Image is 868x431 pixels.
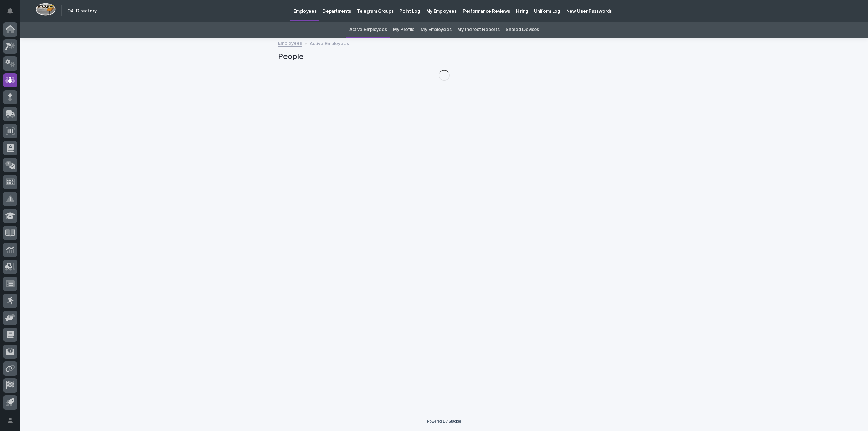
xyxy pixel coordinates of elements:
button: Notifications [3,4,17,18]
a: My Employees [421,22,451,38]
div: Notifications [8,8,17,19]
a: Active Employees [349,22,387,38]
p: Active Employees [310,39,349,47]
a: Employees [278,39,302,47]
a: Shared Devices [506,22,539,38]
a: My Profile [393,22,415,38]
a: My Indirect Reports [457,22,499,38]
h1: People [278,52,610,62]
img: Workspace Logo [36,3,56,16]
h2: 04. Directory [67,8,97,14]
a: Powered By Stacker [427,419,461,423]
